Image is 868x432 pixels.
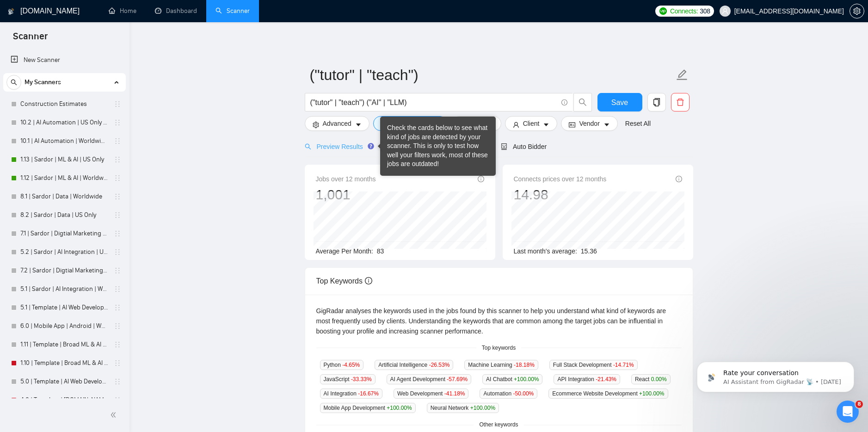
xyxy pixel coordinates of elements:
[574,98,591,106] span: search
[114,211,121,219] span: holder
[676,176,682,182] span: info-circle
[523,118,540,129] span: Client
[114,359,121,367] span: holder
[310,97,557,108] input: Search Freelance Jobs...
[611,97,628,108] span: Save
[581,247,597,255] span: 15.36
[514,247,577,255] span: Last month's average:
[375,360,453,370] span: Artificial Intelligence
[548,389,668,399] span: Ecommerce Website Development
[569,121,575,128] span: idcard
[215,7,250,15] a: searchScanner
[20,354,108,372] a: 1.10 | Template | Broad ML & AI | Worldwide
[20,243,108,261] a: 5.2 | Sardor | AI Integration | US Only
[20,150,108,169] a: 1.13 | Sardor | ML & AI | US Only
[447,376,468,383] span: -57.69 %
[20,372,108,391] a: 5.0 | Template | AI Web Development | [GEOGRAPHIC_DATA] Only
[464,360,538,370] span: Machine Learning
[837,401,859,423] iframe: Intercom live chat
[20,298,108,317] a: 5.1 | Template | AI Web Developer | Worldwide
[114,267,121,274] span: holder
[670,6,698,16] span: Connects:
[501,143,507,150] span: robot
[11,51,118,69] a: New Scanner
[320,389,382,399] span: AI Integration
[501,143,547,150] span: Auto Bidder
[505,116,558,131] button: userClientcaret-down
[20,206,108,224] a: 8.2 | Sardor | Data | US Only
[631,374,671,384] span: React
[114,341,121,348] span: holder
[856,401,863,408] span: 8
[316,186,376,204] div: 1,001
[514,376,539,383] span: +100.00 %
[313,121,319,128] span: setting
[114,137,121,145] span: holder
[671,98,689,106] span: delete
[342,362,360,368] span: -4.65 %
[470,405,495,411] span: +100.00 %
[561,99,567,105] span: info-circle
[387,123,489,169] div: Check the cards below to see what kind of jobs are detected by your scanner. This is only to test...
[20,280,108,298] a: 5.1 | Sardor | AI Integration | Worldwide
[482,374,542,384] span: AI Chatbot
[648,98,665,106] span: copy
[513,121,519,128] span: user
[603,121,610,128] span: caret-down
[114,174,121,182] span: holder
[305,143,371,150] span: Preview Results
[543,121,549,128] span: caret-down
[320,374,376,384] span: JavaScript
[671,93,689,111] button: delete
[514,186,607,204] div: 14.98
[20,317,108,335] a: 6.0 | Mobile App | Android | Worldwide
[573,93,592,111] button: search
[659,7,667,15] img: upwork-logo.png
[114,322,121,330] span: holder
[20,132,108,150] a: 10.1 | AI Automation | Worldwide | Simple Sardor
[20,113,108,132] a: 10.2 | AI Automation | US Only | Simple Sardor
[305,143,311,150] span: search
[3,51,126,69] li: New Scanner
[358,390,379,397] span: -16.67 %
[377,247,384,255] span: 83
[6,75,21,90] button: search
[554,374,620,384] span: API Integration
[387,405,412,411] span: +100.00 %
[110,410,119,420] span: double-left
[316,247,373,255] span: Average Per Month:
[514,362,535,368] span: -18.18 %
[367,142,375,150] div: Tooltip anchor
[114,378,121,385] span: holder
[365,277,372,284] span: info-circle
[114,100,121,108] span: holder
[549,360,638,370] span: Full Stack Development
[20,95,108,113] a: Construction Estimates
[114,285,121,293] span: holder
[613,362,634,368] span: -14.71 %
[474,420,523,429] span: Other keywords
[114,156,121,163] span: holder
[850,4,864,19] button: setting
[850,7,864,15] span: setting
[427,403,499,413] span: Neural Network
[513,390,534,397] span: -50.00 %
[478,176,484,182] span: info-circle
[114,193,121,200] span: holder
[639,390,664,397] span: +100.00 %
[316,268,682,294] div: Top Keywords
[20,187,108,206] a: 8.1 | Sardor | Data | Worldwide
[480,389,537,399] span: Automation
[476,344,521,352] span: Top keywords
[651,376,667,383] span: 0.00 %
[722,8,728,14] span: user
[429,362,450,368] span: -26.53 %
[387,374,471,384] span: AI Agent Development
[596,376,616,383] span: -21.43 %
[316,306,682,336] div: GigRadar analyses the keywords used in the jobs found by this scanner to help you understand what...
[8,4,14,19] img: logo
[355,121,362,128] span: caret-down
[109,7,136,15] a: homeHome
